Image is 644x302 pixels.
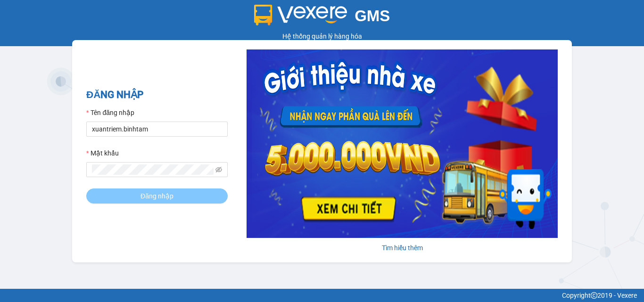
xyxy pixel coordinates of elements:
[591,292,597,299] span: copyright
[92,164,214,175] input: Mật khẩu
[254,14,390,22] a: GMS
[86,188,228,204] button: Đăng nhập
[215,166,222,173] span: eye-invisible
[2,31,642,41] div: Hệ thống quản lý hàng hóa
[86,87,228,103] h2: ĐĂNG NHẬP
[355,7,390,24] span: GMS
[247,49,558,238] img: banner-0
[86,107,134,118] label: Tên đăng nhập
[86,148,119,158] label: Mật khẩu
[140,191,173,201] span: Đăng nhập
[247,243,558,253] div: Tìm hiểu thêm
[86,122,228,137] input: Tên đăng nhập
[7,290,637,301] div: Copyright 2019 - Vexere
[254,5,347,25] img: logo 2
